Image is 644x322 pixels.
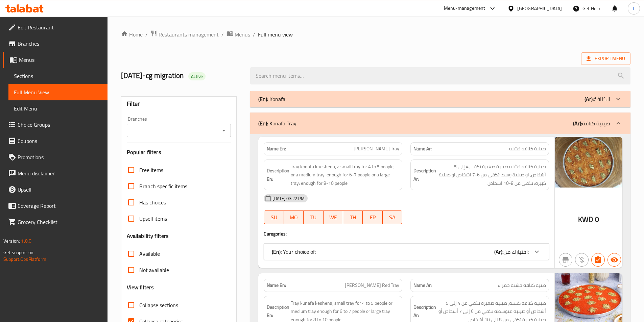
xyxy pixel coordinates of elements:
span: 1.0.0 [21,237,31,245]
span: Upsell items [139,215,167,223]
b: (Ar): [573,118,582,128]
a: Upsell [3,181,108,198]
h3: View filters [127,283,154,291]
span: f [633,5,635,12]
span: Active [188,73,206,80]
p: Konafa [258,95,285,103]
button: TU [304,210,323,224]
a: Restaurants management [150,30,219,39]
img: mmw_638665852572300588 [555,137,622,188]
span: Export Menu [581,52,630,65]
b: (Ar): [494,247,503,257]
a: Support.OpsPlatform [3,255,46,264]
strong: Description Ar: [413,303,436,320]
a: Menus [226,30,250,39]
nav: breadcrumb [121,30,630,39]
button: SU [264,210,284,224]
span: TH [346,213,360,222]
button: Not branch specific item [559,253,572,267]
div: [GEOGRAPHIC_DATA] [517,5,562,12]
b: (En): [258,118,268,128]
span: Upsell [18,185,102,194]
span: Not available [139,266,169,274]
span: Coverage Report [18,202,102,210]
span: [DATE] 03:22 PM [270,195,307,202]
button: SA [383,210,402,224]
span: Coupons [18,137,102,145]
span: WE [326,213,340,222]
span: Branches [18,40,102,48]
a: Home [121,30,143,39]
span: [PERSON_NAME] Tray [354,145,399,152]
span: Menus [235,30,250,39]
h4: Caregories: [264,230,549,237]
p: الكنافة [585,95,610,103]
p: Your choice of: [272,248,316,256]
strong: Description En: [267,303,289,320]
strong: Name En: [267,145,286,152]
span: اختيارك من: [503,247,529,257]
span: Choice Groups [18,121,102,129]
span: Edit Restaurant [18,23,102,31]
span: Export Menu [587,54,625,63]
button: Open [219,126,229,135]
a: Sections [8,68,108,84]
div: (En): Konafa Tray(Ar):صينية كنافة [250,113,630,134]
span: Has choices [139,198,166,206]
button: FR [363,210,382,224]
p: صينية كنافة [573,119,610,127]
div: (En): Konafa(Ar):الكنافة [250,91,630,107]
button: Available [607,253,621,267]
button: Purchased item [575,253,589,267]
span: KWD [578,213,593,226]
span: 0 [595,213,599,226]
div: (En): Your choice of:(Ar):اختيارك من: [264,244,549,260]
button: Has choices [591,253,605,267]
a: Edit Restaurant [3,19,108,35]
span: Full Menu View [14,88,102,96]
span: صينية كنافه خشنه [509,145,546,152]
strong: Description En: [267,167,289,183]
a: Coupons [3,133,108,149]
span: Promotions [18,153,102,161]
a: Full Menu View [8,84,108,100]
span: Menus [19,56,102,64]
span: Full menu view [258,30,293,39]
strong: Name Ar: [413,282,432,289]
a: Edit Menu [8,100,108,117]
p: Konafa Tray [258,119,296,127]
div: Filter [127,97,231,111]
span: Branch specific items [139,182,187,190]
a: Choice Groups [3,117,108,133]
span: Restaurants management [159,30,219,39]
span: FR [365,213,380,222]
button: MO [284,210,304,224]
span: MO [287,213,301,222]
a: Menu disclaimer [3,165,108,181]
span: Grocery Checklist [18,218,102,226]
li: / [253,30,255,39]
span: Free items [139,166,163,174]
h2: [DATE]-cg migration [121,71,242,81]
div: Menu-management [444,4,485,13]
strong: Name En: [267,282,286,289]
a: Branches [3,35,108,52]
li: / [145,30,148,39]
span: Edit Menu [14,104,102,113]
li: / [221,30,224,39]
strong: Description Ar: [413,167,436,183]
button: TH [343,210,363,224]
input: search [250,67,630,84]
b: (En): [272,247,282,257]
h3: Availability filters [127,232,169,240]
span: Sections [14,72,102,80]
span: [PERSON_NAME] Red Tray [345,282,399,289]
span: صنية كنافة خشنة حمراء [498,282,546,289]
span: Collapse sections [139,301,178,309]
span: SU [267,213,281,222]
strong: Name Ar: [413,145,432,152]
b: (En): [258,94,268,104]
span: SA [385,213,400,222]
span: Available [139,250,160,258]
span: صينية كنافه خشنه صينية صغيرة تكفى 4 إلى 5 أشخاص، او صينية وسط :تكفى من 6-7 اشخاص او صينية كبيرة: ... [437,163,546,188]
